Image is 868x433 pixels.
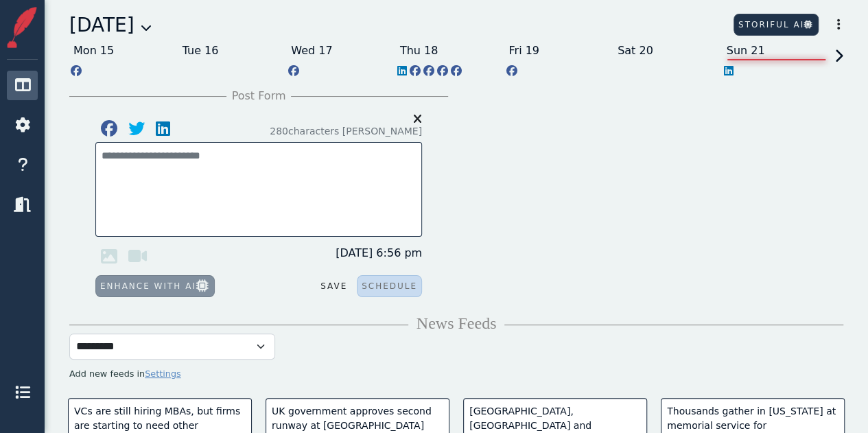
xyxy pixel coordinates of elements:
[287,40,396,62] div: Wed 17
[178,40,288,62] div: Tue 16
[69,40,178,62] div: Mon 15
[69,368,181,379] span: Add new feeds in
[1,7,43,48] img: Storiful Square
[69,11,152,40] div: [DATE]
[323,245,422,261] span: [DATE] 6:56 pm
[613,40,723,62] div: Sat 20
[69,314,843,333] h4: News Feeds
[504,40,613,62] div: Fri 19
[270,124,422,139] small: Twitter only allows up to 280 characters
[316,276,351,296] button: Save
[734,14,819,36] button: Storiful AI
[396,40,505,62] div: Thu 18
[722,40,831,62] div: Sun 21
[69,88,448,104] div: Post Form
[145,368,181,379] a: Settings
